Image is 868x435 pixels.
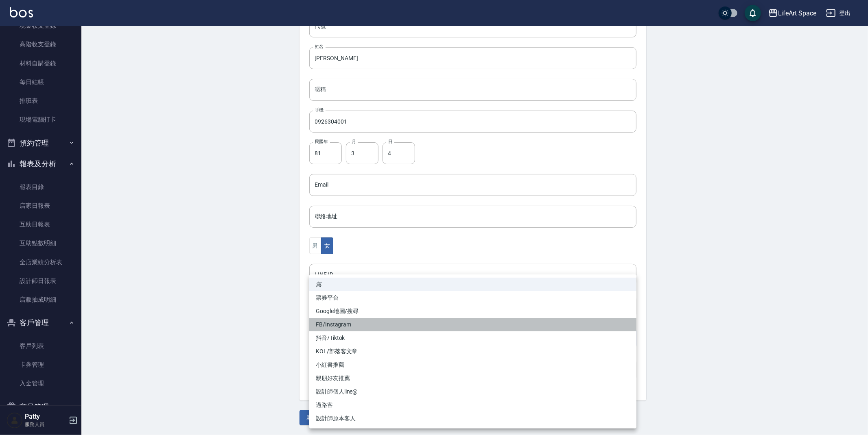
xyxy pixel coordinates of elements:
li: 過路客 [309,398,636,412]
li: 親朋好友推薦 [309,372,636,385]
li: 設計師個人line@ [309,385,636,398]
li: 小紅書推薦 [309,358,636,372]
li: Google地圖/搜尋 [309,304,636,318]
li: 票券平台 [309,291,636,304]
li: 抖音/Tiktok [309,331,636,345]
li: KOL/部落客文章 [309,345,636,358]
li: 設計師原本客人 [309,412,636,425]
em: 無 [316,280,321,289]
li: FB/Instagram [309,318,636,331]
